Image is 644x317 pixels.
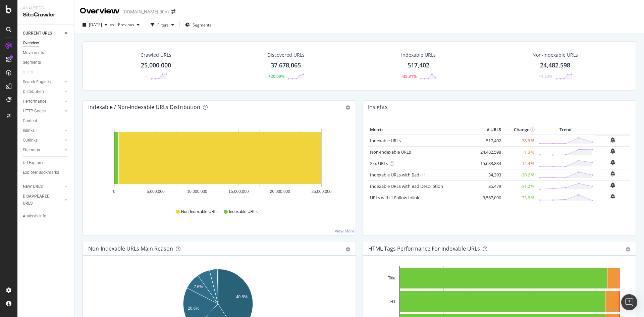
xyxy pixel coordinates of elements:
[88,125,348,203] svg: A chart.
[370,172,426,178] a: Indexable URLs with Bad H1
[23,193,57,207] div: DISAPPEARED URLS
[610,194,615,199] div: bell-plus
[23,49,69,56] a: Movements
[610,160,615,165] div: bell-plus
[368,245,480,252] div: HTML Tags Performance for Indexable URLs
[503,158,536,169] td: -14.4 %
[228,189,249,194] text: 15,000,000
[370,160,388,166] a: 2xx URLs
[23,213,69,220] a: Analysis Info
[115,19,142,30] button: Previous
[23,30,52,37] div: CURRENT URLS
[23,59,69,66] a: Segments
[89,22,102,28] span: 2025 Sep. 4th
[476,180,503,192] td: 35,479
[23,159,69,166] a: Url Explorer
[23,137,63,144] a: Outlinks
[390,299,396,304] text: H1
[141,61,171,70] div: 25,000,000
[23,213,46,220] div: Analysis Info
[148,19,177,30] button: Filters
[401,52,436,58] div: Indexable URLs
[335,228,355,234] a: View More
[23,117,69,124] a: Content
[193,22,211,28] span: Segments
[626,247,630,252] div: gear
[503,169,536,180] td: -30.2 %
[23,5,69,11] div: Analytics
[408,61,429,70] div: 517,402
[23,183,43,190] div: NEW URLS
[610,148,615,154] div: bell-plus
[270,189,290,194] text: 20,000,000
[23,69,33,76] div: Visits
[23,98,63,105] a: Performance
[368,125,476,135] th: Metric
[23,183,63,190] a: NEW URLS
[532,52,578,58] div: Non-Indexable URLs
[476,125,503,135] th: # URLS
[345,247,350,252] div: gear
[23,137,38,144] div: Outlinks
[23,40,39,47] div: Overview
[503,192,536,203] td: -33.6 %
[23,40,69,47] a: Overview
[540,61,570,70] div: 24,482,598
[476,135,503,147] td: 517,402
[157,22,169,28] div: Filters
[23,88,44,95] div: Distribution
[182,19,214,30] button: Segments
[171,9,175,14] div: arrow-right-arrow-left
[194,284,203,289] text: 7.6%
[122,8,169,15] div: [DOMAIN_NAME] 50m
[271,61,301,70] div: 37,678,065
[236,295,248,299] text: 40.8%
[23,147,40,154] div: Sitemaps
[110,22,115,28] span: vs
[113,189,115,194] text: 0
[23,127,35,134] div: Inlinks
[23,11,69,19] div: SiteCrawler
[147,189,165,194] text: 5,000,000
[370,149,411,155] a: Non-Indexable URLs
[23,193,63,207] a: DISAPPEARED URLS
[23,108,46,115] div: HTTP Codes
[141,52,171,58] div: Crawled URLs
[267,52,305,58] div: Discovered URLs
[503,125,536,135] th: Change
[23,108,63,115] a: HTTP Codes
[23,147,63,154] a: Sitemaps
[621,294,637,310] div: Open Intercom Messenger
[23,30,63,37] a: CURRENT URLS
[115,22,134,28] span: Previous
[23,117,37,124] div: Content
[476,192,503,203] td: 3,567,090
[88,245,173,252] div: Non-Indexable URLs Main Reason
[23,169,59,176] div: Explorer Bookmarks
[229,209,258,215] span: Indexable URLs
[539,73,552,79] div: +1.33%
[345,105,350,110] div: gear
[181,209,218,215] span: Non-Indexable URLs
[370,183,443,189] a: Indexable URLs with Bad Description
[23,88,63,95] a: Distribution
[188,306,199,311] text: 20.6%
[610,171,615,176] div: bell-plus
[610,182,615,188] div: bell-plus
[368,103,388,112] h4: Insights
[536,125,595,135] th: Trend
[187,189,207,194] text: 10,000,000
[311,189,331,194] text: 25,000,000
[23,59,41,66] div: Segments
[388,276,396,280] text: Title
[88,104,200,110] div: Indexable / Non-Indexable URLs Distribution
[370,138,401,144] a: Indexable URLs
[23,78,63,86] a: Search Engines
[80,19,110,30] button: [DATE]
[23,169,69,176] a: Explorer Bookmarks
[23,49,44,56] div: Movements
[610,137,615,143] div: bell-plus
[476,158,503,169] td: 15,683,834
[23,127,63,134] a: Inlinks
